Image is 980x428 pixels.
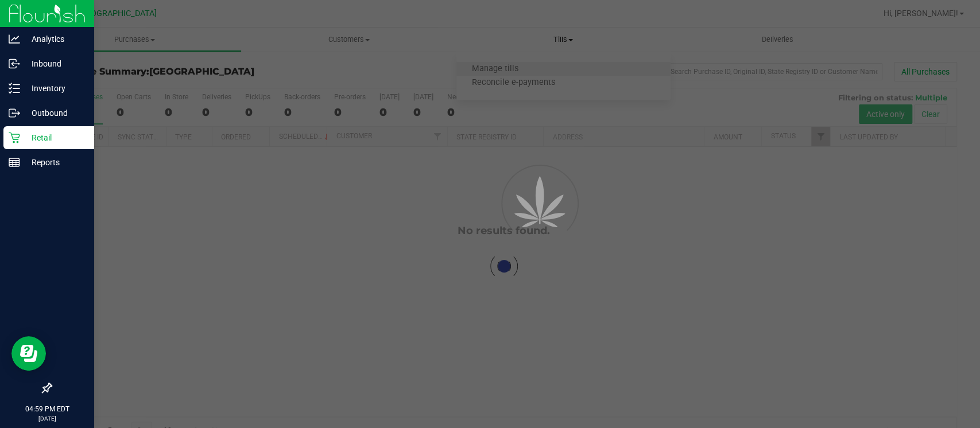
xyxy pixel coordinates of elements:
[20,155,89,169] p: Reports
[9,58,20,69] inline-svg: Inbound
[9,83,20,94] inline-svg: Inventory
[5,404,89,414] p: 04:59 PM EDT
[20,81,89,95] p: Inventory
[20,32,89,46] p: Analytics
[5,414,89,423] p: [DATE]
[11,336,46,371] iframe: Resource center
[9,132,20,143] inline-svg: Retail
[20,57,89,71] p: Inbound
[20,131,89,145] p: Retail
[9,33,20,45] inline-svg: Analytics
[20,106,89,120] p: Outbound
[9,157,20,168] inline-svg: Reports
[9,107,20,119] inline-svg: Outbound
